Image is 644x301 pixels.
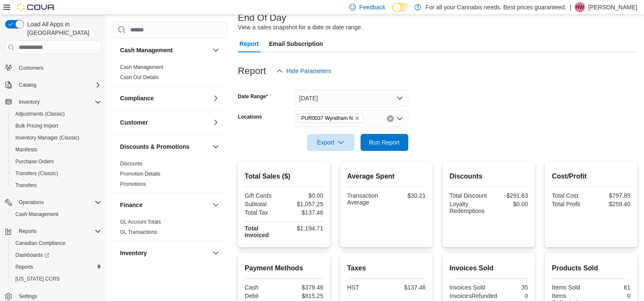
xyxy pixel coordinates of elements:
button: Cash Management [211,45,221,55]
span: Catalog [19,82,36,88]
img: Cova [17,3,55,11]
a: Transfers (Classic) [12,168,61,179]
a: Transfers [12,180,40,190]
button: [DATE] [294,90,408,107]
div: 61 [593,284,630,291]
span: Promotion Details [120,170,160,177]
span: Washington CCRS [12,274,101,284]
button: Operations [2,196,105,208]
strong: Total Invoiced [245,225,269,239]
button: Inventory Manager (Classic) [9,132,105,144]
span: Manifests [15,146,37,153]
div: Cash [245,284,282,291]
button: Inventory [120,249,209,257]
a: Inventory Manager (Classic) [12,133,83,143]
button: Discounts & Promotions [120,142,209,151]
button: Cash Management [9,208,105,220]
div: Gift Cards [245,192,282,199]
span: Reports [19,228,37,235]
div: $1,194.71 [286,225,323,232]
span: Adjustments (Classic) [15,111,65,117]
button: Transfers (Classic) [9,168,105,179]
span: Cash Management [12,209,101,219]
h2: Invoices Sold [449,263,528,273]
span: Dashboards [15,252,49,258]
a: Cash Management [120,64,163,70]
span: Feedback [359,3,385,11]
h3: Cash Management [120,46,173,54]
span: Report [240,35,259,52]
input: Dark Mode [392,3,410,12]
div: Debit [245,292,282,299]
button: Hide Parameters [273,62,335,80]
div: $797.85 [593,192,630,199]
span: Run Report [369,138,400,147]
span: Reports [15,264,33,270]
div: $815.25 [286,292,323,299]
span: Customers [19,65,43,71]
span: Transfers (Classic) [12,168,101,179]
span: Bulk Pricing Import [12,121,101,131]
div: 35 [490,284,528,291]
h3: Inventory [120,249,147,257]
h3: Customer [120,118,148,127]
h2: Products Sold [552,263,630,273]
a: [US_STATE] CCRS [12,274,63,284]
div: Total Tax [245,209,282,216]
div: $137.46 [388,284,426,291]
div: Invoices Sold [449,284,487,291]
h2: Total Sales ($) [245,171,323,182]
span: Inventory [19,99,40,105]
span: Load All Apps in [GEOGRAPHIC_DATA] [24,20,101,37]
span: Settings [19,293,37,300]
span: Inventory Manager (Classic) [15,134,79,141]
div: $259.40 [593,201,630,207]
div: Haley Watson [575,2,585,12]
span: Manifests [12,145,101,155]
div: Total Cost [552,192,589,199]
a: GL Account Totals [120,219,161,225]
div: Cash Management [113,62,228,86]
div: Finance [113,217,228,241]
span: HW [575,2,584,12]
button: Reports [15,226,40,236]
span: Adjustments (Classic) [12,109,101,119]
div: View a sales snapshot for a date or date range. [238,23,363,32]
button: Manifests [9,144,105,156]
button: Bulk Pricing Import [9,120,105,132]
p: For all your Cannabis needs. Best prices guaranteed. [425,2,566,12]
span: Canadian Compliance [12,238,101,248]
button: Compliance [211,93,221,103]
span: Transfers [12,180,101,190]
div: $0.00 [286,192,323,199]
div: Items Sold [552,284,589,291]
span: Canadian Compliance [15,240,66,247]
button: Inventory [211,248,221,258]
h3: Report [238,66,266,76]
button: Customers [2,62,105,74]
h2: Taxes [347,263,426,273]
button: Adjustments (Classic) [9,108,105,120]
div: Subtotal [245,201,282,207]
a: Discounts [120,161,143,167]
div: $1,057.25 [286,201,323,207]
p: [PERSON_NAME] [588,2,637,12]
h3: Discounts & Promotions [120,142,189,151]
span: Catalog [15,80,101,90]
a: Promotion Details [120,171,160,177]
button: Catalog [15,80,40,90]
div: $0.00 [490,201,528,207]
a: GL Transactions [120,229,157,235]
span: Reports [12,262,101,272]
h3: Finance [120,201,143,209]
span: Cash Out Details [120,74,159,81]
div: Discounts & Promotions [113,159,228,193]
button: Customer [120,118,209,127]
h2: Payment Methods [245,263,323,273]
span: PUR0037 Wyndham N [301,114,353,122]
div: -$291.63 [490,192,528,199]
a: Promotions [120,181,146,187]
span: Cash Management [15,211,58,218]
span: Bulk Pricing Import [15,122,58,129]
